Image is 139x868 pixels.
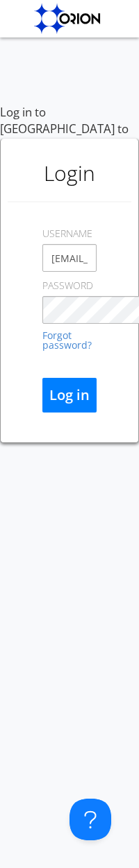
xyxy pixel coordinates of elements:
a: Forgot password? [42,331,97,350]
h1: Login [8,146,131,201]
iframe: Toggle Customer Support [69,799,111,840]
button: Log in [42,378,97,413]
label: PASSWORD [42,279,93,293]
label: USERNAME [42,227,92,241]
